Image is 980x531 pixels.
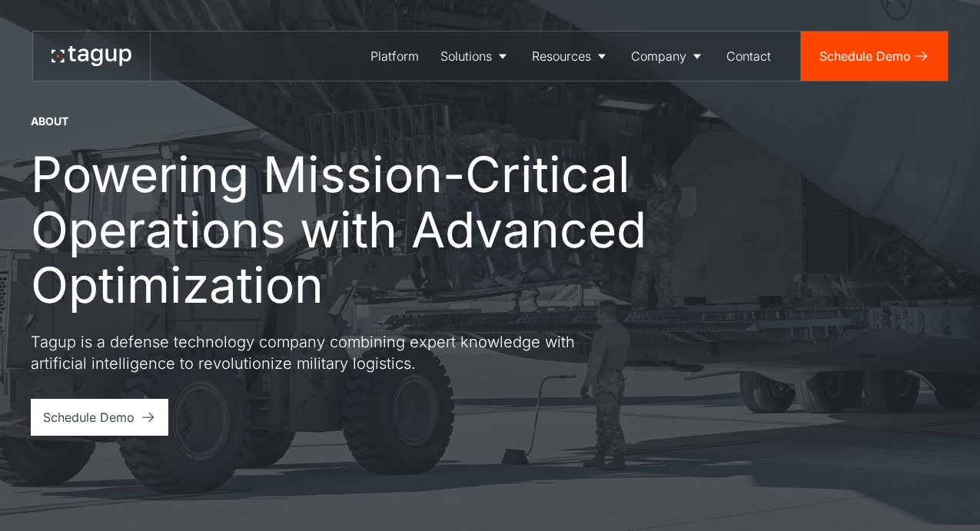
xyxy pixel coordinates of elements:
a: Contact [716,32,782,81]
div: Resources [532,47,591,65]
a: Company [620,32,716,81]
div: Schedule Demo [819,47,911,65]
div: Platform [370,47,419,65]
a: Schedule Demo [31,399,168,436]
div: About [31,114,68,129]
div: Contact [726,47,771,65]
a: Resources [521,32,620,81]
h1: Powering Mission-Critical Operations with Advanced Optimization [31,147,676,313]
a: Platform [360,32,430,81]
div: Company [631,47,686,65]
p: Tagup is a defense technology company combining expert knowledge with artificial intelligence to ... [31,331,584,374]
div: Schedule Demo [43,408,135,426]
div: Solutions [440,47,492,65]
a: Solutions [430,32,521,81]
a: Schedule Demo [801,32,948,81]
